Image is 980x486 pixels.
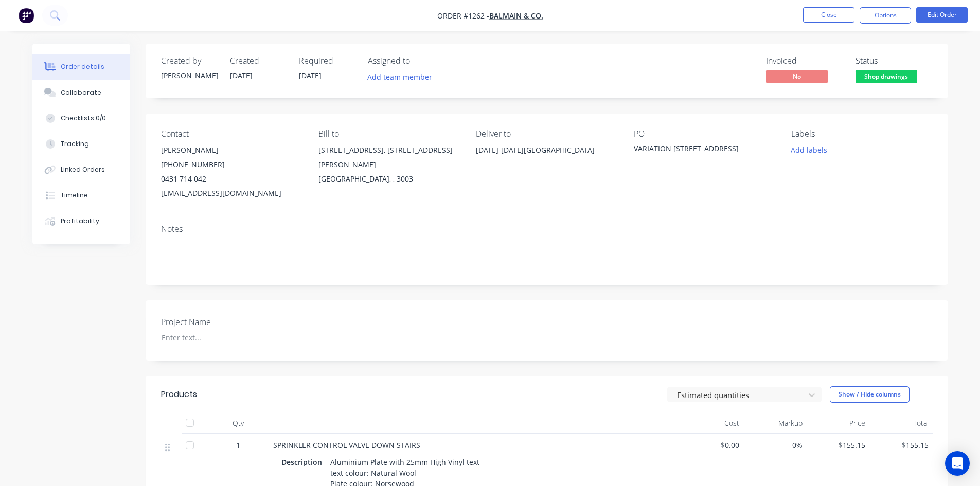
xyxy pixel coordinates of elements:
span: 1 [236,440,240,451]
span: No [766,70,828,83]
button: Add team member [368,70,438,84]
div: Qty [207,413,269,434]
button: Timeline [32,183,130,208]
img: Factory [19,8,34,23]
div: Linked Orders [61,165,105,174]
div: Description [281,455,326,470]
div: Deliver to [476,129,617,139]
span: [DATE] [299,70,322,80]
div: Profitability [61,217,99,226]
div: Status [856,56,933,66]
div: PO [634,129,775,139]
span: $155.15 [811,440,866,451]
label: Project Name [161,316,290,328]
div: [DATE]-[DATE][GEOGRAPHIC_DATA] [476,143,617,176]
div: Collaborate [61,88,101,97]
span: [DATE] [230,70,253,80]
div: Bill to [318,129,459,139]
span: Order #1262 - [437,11,489,21]
div: [STREET_ADDRESS], [STREET_ADDRESS][PERSON_NAME][GEOGRAPHIC_DATA], , 3003 [318,143,459,186]
button: Order details [32,54,130,80]
span: 0% [747,440,803,451]
span: $155.15 [874,440,929,451]
div: Open Intercom Messenger [945,451,970,476]
button: Edit Order [916,7,968,23]
div: [PERSON_NAME][PHONE_NUMBER]0431 714 042[EMAIL_ADDRESS][DOMAIN_NAME] [161,143,302,201]
div: Markup [743,413,807,434]
button: Checklists 0/0 [32,105,130,131]
div: Required [299,56,355,66]
button: Shop drawings [856,70,917,85]
div: 0431 714 042 [161,172,302,186]
button: Add team member [362,70,437,84]
button: Profitability [32,208,130,234]
div: [PERSON_NAME] [161,70,218,81]
button: Tracking [32,131,130,157]
div: Cost [681,413,744,434]
div: VARIATION [STREET_ADDRESS] [634,143,762,157]
div: Price [807,413,870,434]
div: Total [869,413,933,434]
div: Products [161,388,197,401]
a: Balmain & Co. [489,11,543,21]
div: [DATE]-[DATE][GEOGRAPHIC_DATA] [476,143,617,157]
button: Options [860,7,911,24]
div: Invoiced [766,56,843,66]
div: Notes [161,224,933,234]
div: [GEOGRAPHIC_DATA], , 3003 [318,172,459,186]
span: SPRINKLER CONTROL VALVE DOWN STAIRS [273,440,420,450]
span: Shop drawings [856,70,917,83]
button: Add labels [786,143,833,157]
div: Assigned to [368,56,471,66]
button: Close [803,7,854,23]
div: [PHONE_NUMBER] [161,157,302,172]
div: Contact [161,129,302,139]
div: Checklists 0/0 [61,114,106,123]
span: $0.00 [685,440,740,451]
div: Tracking [61,139,89,149]
button: Linked Orders [32,157,130,183]
button: Show / Hide columns [830,386,910,403]
button: Collaborate [32,80,130,105]
div: Created [230,56,287,66]
div: Timeline [61,191,88,200]
div: Labels [791,129,932,139]
div: [PERSON_NAME] [161,143,302,157]
div: [EMAIL_ADDRESS][DOMAIN_NAME] [161,186,302,201]
div: Created by [161,56,218,66]
div: [STREET_ADDRESS], [STREET_ADDRESS][PERSON_NAME] [318,143,459,172]
div: Order details [61,62,104,71]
